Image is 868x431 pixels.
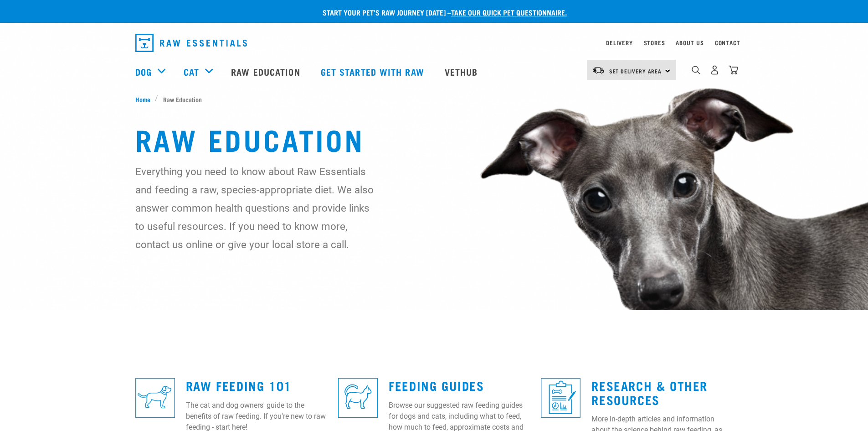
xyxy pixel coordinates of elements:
[676,41,704,44] a: About Us
[606,41,632,44] a: Delivery
[128,30,740,56] nav: dropdown navigation
[135,34,247,52] img: Raw Essentials Logo
[389,382,484,389] a: Feeding Guides
[135,94,150,104] span: Home
[541,378,580,418] img: re-icons-healthcheck1-sq-blue.png
[135,94,155,104] a: Home
[135,65,152,78] a: Dog
[312,53,436,90] a: Get started with Raw
[135,122,733,155] h1: Raw Education
[592,66,605,74] img: van-moving.png
[692,66,700,74] img: home-icon-1@2x.png
[135,378,175,418] img: re-icons-dog3-sq-blue.png
[591,382,708,403] a: Research & Other Resources
[715,41,740,44] a: Contact
[135,162,375,254] p: Everything you need to know about Raw Essentials and feeding a raw, species-appropriate diet. We ...
[729,65,738,75] img: home-icon@2x.png
[710,65,719,75] img: user.png
[338,378,378,418] img: re-icons-cat2-sq-blue.png
[186,382,292,389] a: Raw Feeding 101
[436,53,489,90] a: Vethub
[135,94,733,104] nav: breadcrumbs
[222,53,311,90] a: Raw Education
[644,41,665,44] a: Stores
[609,69,662,73] span: Set Delivery Area
[451,10,567,14] a: take our quick pet questionnaire.
[184,65,199,78] a: Cat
